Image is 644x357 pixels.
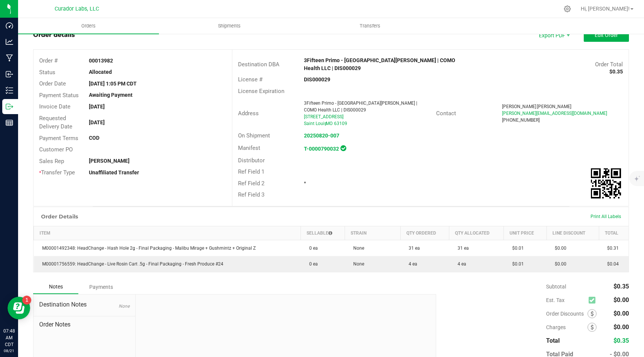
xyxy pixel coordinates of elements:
li: Export PDF [531,28,576,42]
span: 3Fifteen Primo - [GEOGRAPHIC_DATA][PERSON_NAME] | COMO Health LLC | DIS000029 [304,101,417,113]
span: $0.01 [508,246,524,251]
span: None [349,261,364,267]
inline-svg: Inbound [6,70,13,78]
strong: 00013982 [89,58,113,64]
span: Order Total [595,61,623,68]
span: M00001756559: HeadChange - Live Rosin Cart .5g - Final Packaging - Fresh Produce #24 [38,261,223,267]
inline-svg: Dashboard [6,22,13,29]
strong: DIS000029 [304,76,330,82]
th: Item [34,226,301,240]
span: On Shipment [238,132,270,139]
span: $0.00 [613,310,629,317]
span: Sales Rep [39,158,64,165]
inline-svg: Reports [6,119,13,127]
span: Address [238,110,259,117]
span: Distributor [238,157,265,164]
span: Status [39,69,55,76]
th: Unit Price [504,226,546,240]
span: M00001492348: HeadChange - Hash Hole 2g - Final Packaging - Malibu Mirage + Gushmintz + Original Z [38,246,256,251]
span: , [325,121,326,126]
span: Payment Status [39,92,79,99]
iframe: Resource center unread badge [22,296,31,305]
strong: $0.35 [609,69,623,75]
span: Saint Louis [304,121,327,126]
div: Order details [33,31,75,40]
img: Scan me! [591,168,621,198]
span: None [349,246,364,251]
span: $0.00 [613,296,629,304]
inline-svg: Inventory [6,87,13,94]
span: Curador Labs, LLC [55,6,99,12]
strong: [DATE] 1:05 PM CDT [89,81,137,87]
span: Subtotal [546,284,566,290]
span: Calculate excise tax [589,295,599,305]
a: Shipments [159,18,300,34]
span: $0.00 [551,261,566,267]
span: Order Notes [39,320,130,329]
strong: COD [89,135,99,141]
span: Destination Notes [39,300,130,309]
span: Order # [39,57,58,64]
span: Edit Order [595,32,618,38]
span: 31 ea [454,246,469,251]
th: Total [599,226,629,240]
button: Edit Order [584,28,629,42]
iframe: Resource center [8,297,30,319]
span: Transfer Type [39,169,75,176]
span: License # [238,76,262,83]
strong: Unaffiliated Transfer [89,169,139,175]
th: Line Discount [546,226,599,240]
p: 08/21 [3,348,15,354]
a: T-0000790032 [304,146,339,152]
span: [PERSON_NAME] [502,104,536,109]
a: Orders [18,18,159,34]
span: 4 ea [405,261,417,267]
span: Total [546,337,560,344]
strong: [DATE] [89,119,105,125]
span: Orders [71,23,106,29]
span: Contact [436,110,456,117]
span: $0.00 [551,246,566,251]
span: Payment Terms [39,135,78,142]
span: License Expiration [238,88,284,95]
a: Transfers [300,18,441,34]
h1: Order Details [41,214,78,220]
span: Shipments [208,23,251,29]
span: Requested Delivery Date [39,115,72,130]
span: Charges [546,324,588,330]
span: $0.35 [613,337,629,344]
a: 20250820-007 [304,133,339,139]
span: Transfers [349,23,391,29]
span: [PERSON_NAME][EMAIL_ADDRESS][DOMAIN_NAME] [502,111,607,116]
div: Manage settings [563,5,572,12]
strong: 3Fifteen Primo - [GEOGRAPHIC_DATA][PERSON_NAME] | COMO Health LLC | DIS000029 [304,57,455,71]
span: In Sync [340,144,346,152]
span: 31 ea [405,246,420,251]
span: MO [326,121,333,126]
span: Destination DBA [238,61,279,68]
span: None [119,304,130,309]
span: $0.01 [508,261,524,267]
span: Ref Field 2 [238,180,264,187]
span: [STREET_ADDRESS] [304,114,343,119]
th: Strain [345,226,401,240]
th: Sellable [301,226,345,240]
span: Order Discounts [546,311,588,317]
strong: Awaiting Payment [89,92,133,98]
inline-svg: Outbound [6,103,13,110]
span: $0.00 [613,323,629,331]
span: Ref Field 3 [238,191,264,198]
span: $0.31 [603,246,619,251]
p: 07:48 AM CDT [3,328,15,348]
span: [PHONE_NUMBER] [502,117,540,123]
span: 4 ea [454,261,466,267]
inline-svg: Manufacturing [6,54,13,62]
div: Payments [78,280,124,294]
span: 0 ea [305,246,318,251]
div: Notes [33,280,78,294]
span: Hi, [PERSON_NAME]! [581,6,630,12]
